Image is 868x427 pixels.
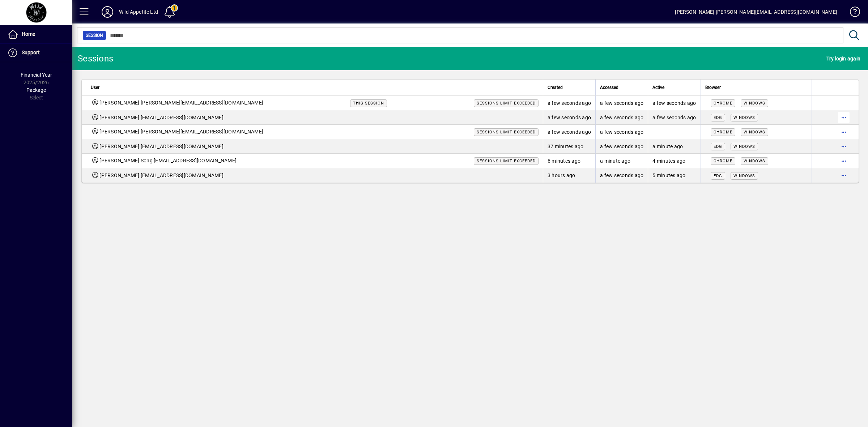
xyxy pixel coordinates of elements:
span: [PERSON_NAME] [EMAIL_ADDRESS][DOMAIN_NAME] [99,172,224,179]
button: More options [838,141,850,152]
td: a few seconds ago [595,96,648,110]
span: Home [22,31,35,37]
td: a few seconds ago [648,110,700,125]
a: Support [4,44,72,62]
span: Support [22,50,40,55]
td: a few seconds ago [595,139,648,154]
div: Mozilla/5.0 (Windows NT 10.0; Win64; x64) AppleWebKit/537.36 (KHTML, like Gecko) Chrome/140.0.0.0... [705,128,808,136]
div: Wild Appetite Ltd [119,6,158,18]
span: [PERSON_NAME] Song [EMAIL_ADDRESS][DOMAIN_NAME] [99,157,237,165]
span: Financial Year [21,72,52,78]
td: a few seconds ago [595,125,648,139]
div: Mozilla/5.0 (Windows NT 10.0; Win64; x64) AppleWebKit/537.36 (KHTML, like Gecko) Chrome/140.0.0.0... [705,142,808,150]
span: Edg [714,144,722,149]
td: a minute ago [648,139,700,154]
td: 4 minutes ago [648,154,700,168]
span: Sessions limit exceeded [477,130,536,134]
div: Mozilla/5.0 (Windows NT 10.0; Win64; x64) AppleWebKit/537.36 (KHTML, like Gecko) Chrome/139.0.0.0... [705,114,808,121]
span: Browser [705,84,721,91]
td: a few seconds ago [543,125,595,139]
span: Windows [733,174,755,178]
td: 37 minutes ago [543,139,595,154]
span: User [91,84,99,91]
span: Windows [744,130,765,134]
span: Active [652,84,664,91]
span: Edg [714,174,722,178]
td: 5 minutes ago [648,168,700,183]
button: More options [838,112,850,123]
span: Chrome [714,159,732,163]
a: Home [4,25,72,43]
div: Sessions [78,53,113,64]
td: a few seconds ago [595,168,648,183]
span: [PERSON_NAME] [EMAIL_ADDRESS][DOMAIN_NAME] [99,114,224,121]
button: Try login again [825,52,862,65]
div: [PERSON_NAME] [PERSON_NAME][EMAIL_ADDRESS][DOMAIN_NAME] [675,6,837,18]
span: Created [548,84,563,91]
span: [PERSON_NAME] [PERSON_NAME][EMAIL_ADDRESS][DOMAIN_NAME] [99,128,263,136]
span: Accessed [600,84,618,91]
span: [PERSON_NAME] [EMAIL_ADDRESS][DOMAIN_NAME] [99,143,224,150]
span: Session [86,32,103,39]
button: More options [838,155,850,167]
td: a minute ago [595,154,648,168]
button: More options [838,126,850,138]
div: Mozilla/5.0 (Windows NT 10.0; Win64; x64) AppleWebKit/537.36 (KHTML, like Gecko) Chrome/125.0.0.0... [705,172,808,179]
span: Sessions limit exceeded [477,101,536,106]
td: a few seconds ago [595,110,648,125]
span: Edg [714,115,722,120]
span: Chrome [714,130,732,134]
span: Windows [733,115,755,120]
span: Chrome [714,101,732,106]
a: Knowledge Base [844,1,859,25]
button: More options [838,170,850,181]
span: Windows [744,101,765,106]
td: a few seconds ago [648,96,700,110]
span: [PERSON_NAME] [PERSON_NAME][EMAIL_ADDRESS][DOMAIN_NAME] [99,99,263,107]
span: Windows [744,159,765,163]
div: Mozilla/5.0 (Windows NT 10.0; Win64; x64) AppleWebKit/537.36 (KHTML, like Gecko) Chrome/140.0.0.0... [705,99,808,107]
span: Windows [733,144,755,149]
span: Try login again [826,53,860,64]
span: This session [353,101,384,106]
td: 3 hours ago [543,168,595,183]
td: 6 minutes ago [543,154,595,168]
span: Package [26,87,46,93]
div: Mozilla/5.0 (Windows NT 10.0; Win64; x64) AppleWebKit/537.36 (KHTML, like Gecko) Chrome/140.0.0.0... [705,157,808,165]
button: Profile [96,5,119,18]
td: a few seconds ago [543,110,595,125]
span: Sessions limit exceeded [477,159,536,163]
td: a few seconds ago [543,96,595,110]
